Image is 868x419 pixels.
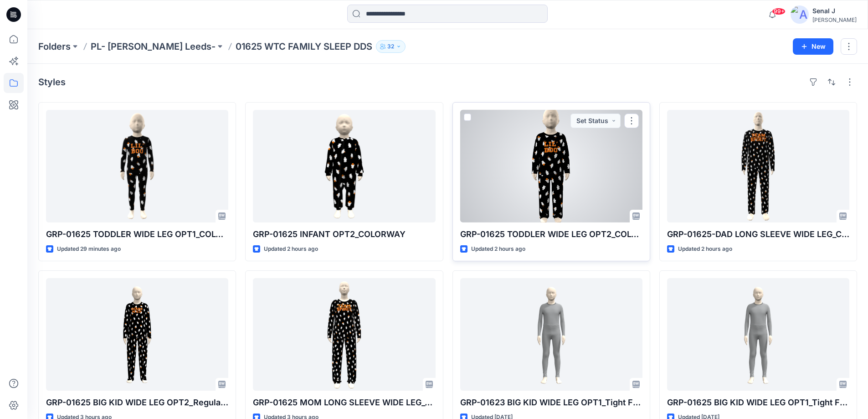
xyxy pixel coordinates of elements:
p: GRP-01625 TODDLER WIDE LEG OPT1_COLORWAY [46,228,228,241]
p: GRP-01623 BIG KID WIDE LEG OPT1_Tight Fit_REV2 [460,396,642,409]
button: New [793,38,833,55]
p: GRP-01625 TODDLER WIDE LEG OPT2_COLORWAY [460,228,642,241]
p: Updated 2 hours ago [678,244,732,254]
a: Folders [38,40,71,53]
p: Updated 2 hours ago [471,244,525,254]
a: GRP-01623 BIG KID WIDE LEG OPT1_Tight Fit_REV2 [460,278,642,391]
div: Senal J [812,5,857,16]
a: PL- [PERSON_NAME] Leeds- [91,40,216,53]
button: 32 [376,40,406,53]
p: GRP-01625-DAD LONG SLEEVE WIDE LEG_COLORWAY [667,228,849,241]
a: GRP-01625-DAD LONG SLEEVE WIDE LEG_COLORWAY [667,110,849,222]
a: GRP-01625 MOM LONG SLEEVE WIDE LEG_COLORWAY [253,278,435,391]
a: GRP-01625 INFANT OPT2_COLORWAY [253,110,435,222]
div: [PERSON_NAME] [812,16,857,23]
h4: Styles [38,77,66,88]
img: avatar [791,5,809,24]
span: 99+ [772,8,786,15]
p: GRP-01625 BIG KID WIDE LEG OPT1_Tight Fit_REV2 [667,396,849,409]
p: 32 [387,41,394,52]
a: GRP-01625 TODDLER WIDE LEG OPT2_COLORWAY [460,110,642,222]
a: GRP-01625 TODDLER WIDE LEG OPT1_COLORWAY [46,110,228,222]
a: GRP-01625 BIG KID WIDE LEG OPT1_Tight Fit_REV2 [667,278,849,391]
p: Updated 2 hours ago [264,244,318,254]
a: GRP-01625 BIG KID WIDE LEG OPT2_Regular Fit_COLORWAY [46,278,228,391]
p: GRP-01625 INFANT OPT2_COLORWAY [253,228,435,241]
p: GRP-01625 MOM LONG SLEEVE WIDE LEG_COLORWAY [253,396,435,409]
p: 01625 WTC FAMILY SLEEP DDS [236,40,372,53]
p: GRP-01625 BIG KID WIDE LEG OPT2_Regular Fit_COLORWAY [46,396,228,409]
p: Updated 29 minutes ago [57,244,121,254]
